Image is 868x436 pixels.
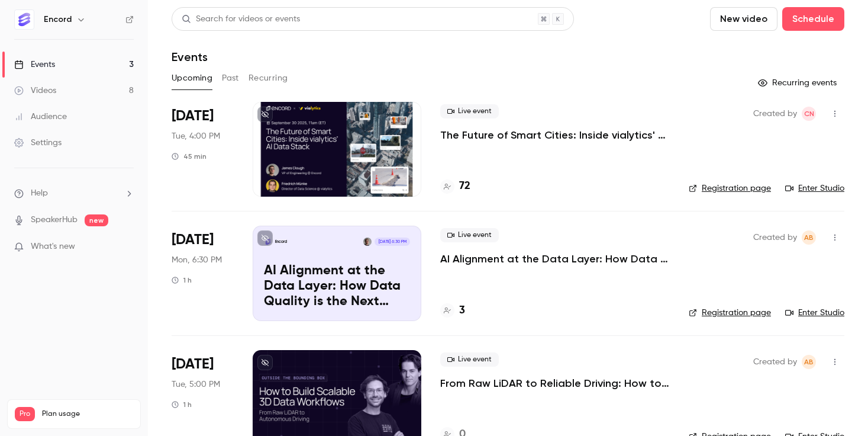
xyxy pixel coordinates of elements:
span: Mon, 6:30 PM [172,254,222,266]
span: [DATE] 6:30 PM [375,238,409,246]
div: Oct 27 Mon, 6:30 PM (Europe/London) [172,226,234,320]
span: Chloe Noble [802,107,816,121]
span: Tue, 4:00 PM [172,130,220,142]
a: Enter Studio [785,182,844,194]
div: 1 h [172,400,192,409]
a: Registration page [689,182,771,194]
button: Schedule [782,7,844,31]
div: 1 h [172,275,192,285]
h1: Events [172,50,208,64]
a: SpeakerHub [31,214,78,226]
a: AI Alignment at the Data Layer: How Data Quality is the Next Frontier in AIEncordJames Clough[DAT... [253,226,421,320]
img: Encord [15,10,34,29]
button: Recurring [249,69,288,88]
span: Created by [753,230,797,245]
span: Annabel Benjamin [802,230,816,245]
a: Registration page [689,307,771,319]
img: James Clough [363,238,372,246]
p: Encord [275,239,287,245]
button: Upcoming [172,69,212,88]
div: Search for videos or events [182,13,300,25]
div: Videos [14,85,56,97]
a: From Raw LiDAR to Reliable Driving: How to Build Scalable 3D Data Workflows [440,376,670,390]
h4: 72 [459,178,470,194]
div: Sep 30 Tue, 4:00 PM (Europe/London) [172,102,234,197]
iframe: Noticeable Trigger [120,242,134,252]
div: Settings [14,137,62,149]
span: Created by [753,107,797,121]
span: AB [804,230,814,245]
button: Past [222,69,239,88]
span: Live event [440,228,499,242]
span: [DATE] [172,107,214,126]
span: [DATE] [172,230,214,249]
span: Pro [15,407,35,421]
li: help-dropdown-opener [14,187,134,200]
a: 3 [440,303,465,319]
span: new [85,214,108,226]
h4: 3 [459,303,465,319]
a: The Future of Smart Cities: Inside vialytics' AI Data Stack [440,128,670,142]
h6: Encord [44,14,72,25]
div: 45 min [172,152,206,161]
div: Events [14,59,55,70]
button: Recurring events [753,73,844,92]
span: Live event [440,104,499,118]
span: Live event [440,352,499,367]
span: AB [804,355,814,369]
a: Enter Studio [785,307,844,319]
span: Help [31,187,48,200]
a: AI Alignment at the Data Layer: How Data Quality is the Next Frontier in AI [440,252,670,266]
p: AI Alignment at the Data Layer: How Data Quality is the Next Frontier in AI [264,264,410,309]
a: 72 [440,178,470,194]
button: New video [710,7,777,31]
span: What's new [31,241,75,253]
span: CN [804,107,814,121]
span: Plan usage [42,409,133,419]
span: Annabel Benjamin [802,355,816,369]
span: Created by [753,355,797,369]
span: [DATE] [172,355,214,374]
span: Tue, 5:00 PM [172,379,220,390]
div: Audience [14,111,67,123]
